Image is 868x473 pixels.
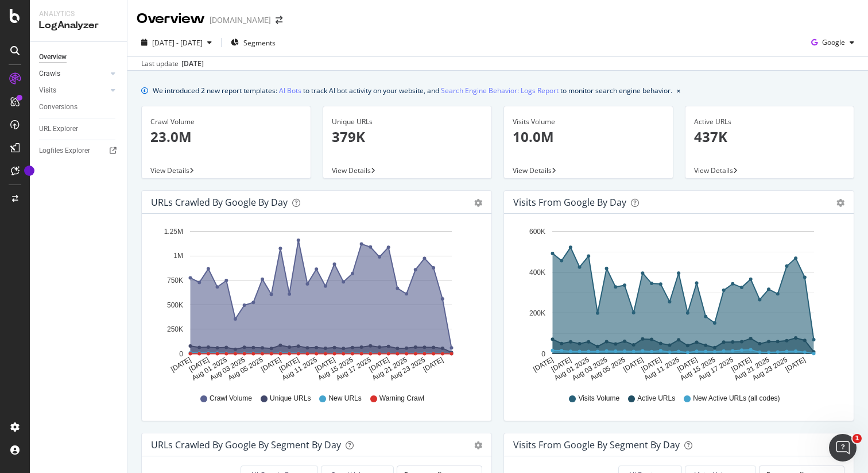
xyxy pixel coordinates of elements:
text: Aug 15 2025 [317,356,355,382]
text: Aug 23 2025 [389,356,427,382]
span: Unique URLs [270,394,311,403]
text: Aug 15 2025 [679,356,717,382]
text: Aug 01 2025 [553,356,591,382]
p: 437K [694,127,846,147]
div: URLs Crawled by Google By Segment By Day [151,439,341,451]
div: arrow-right-arrow-left [276,16,282,24]
div: Active URLs [694,117,846,127]
text: 0 [179,350,183,358]
text: [DATE] [313,356,336,374]
text: Aug 05 2025 [589,356,627,382]
div: LogAnalyzer [39,19,118,32]
div: gear [474,199,482,207]
span: Visits Volume [578,394,619,403]
span: New Active URLs (all codes) [693,394,780,403]
div: Crawls [39,68,60,80]
div: Logfiles Explorer [39,145,90,157]
text: [DATE] [169,356,192,374]
text: [DATE] [259,356,282,374]
text: 0 [541,350,545,358]
button: close banner [674,82,683,99]
text: [DATE] [676,356,699,374]
p: 23.0M [150,127,302,147]
a: AI Bots [279,84,301,97]
text: Aug 03 2025 [571,356,609,382]
text: Aug 17 2025 [697,356,735,382]
p: 10.0M [513,127,664,147]
a: Crawls [39,68,107,80]
text: [DATE] [622,356,645,374]
text: Aug 11 2025 [281,356,319,382]
text: 600K [529,228,545,236]
text: Aug 21 2025 [733,356,771,382]
text: [DATE] [784,356,807,374]
div: info banner [141,84,854,97]
div: gear [474,441,482,449]
span: Warning Crawl [379,394,424,403]
div: Unique URLs [332,117,483,127]
text: [DATE] [550,356,573,374]
div: Visits from Google by day [513,197,626,208]
text: [DATE] [730,356,753,374]
div: Visits Volume [513,117,664,127]
div: Conversions [39,101,77,113]
text: Aug 11 2025 [643,356,681,382]
iframe: Intercom live chat [829,434,857,462]
span: View Details [332,166,371,175]
text: Aug 03 2025 [208,356,246,382]
div: We introduced 2 new report templates: to track AI bot activity on your website, and to monitor se... [153,84,672,97]
div: URLs Crawled by Google by day [151,197,288,208]
span: View Details [513,166,552,175]
div: gear [836,199,844,207]
text: 500K [167,301,183,309]
button: Segments [226,33,280,52]
text: 1.25M [164,228,183,236]
div: Visits from Google By Segment By Day [513,439,680,451]
span: [DATE] - [DATE] [152,38,203,48]
div: Tooltip anchor [24,166,34,176]
div: [DOMAIN_NAME] [210,14,271,26]
div: Visits [39,84,56,97]
a: Search Engine Behavior: Logs Report [441,84,559,97]
p: 379K [332,127,483,147]
text: Aug 01 2025 [191,356,228,382]
span: Segments [243,38,276,48]
span: Google [822,37,845,47]
a: Logfiles Explorer [39,145,119,157]
a: Overview [39,51,119,63]
text: 750K [167,276,183,284]
div: Overview [137,9,205,29]
text: 250K [167,325,183,333]
span: 1 [852,434,862,443]
text: Aug 23 2025 [751,356,789,382]
a: URL Explorer [39,123,119,135]
button: [DATE] - [DATE] [137,33,216,52]
text: [DATE] [422,356,445,374]
a: Conversions [39,101,119,113]
text: [DATE] [278,356,301,374]
text: Aug 17 2025 [335,356,373,382]
div: Crawl Volume [150,117,302,127]
text: 1M [173,252,183,260]
div: Overview [39,51,67,63]
div: URL Explorer [39,123,78,135]
div: Analytics [39,9,118,19]
span: View Details [694,166,733,175]
text: Aug 21 2025 [371,356,409,382]
span: View Details [150,166,189,175]
text: [DATE] [640,356,663,374]
div: [DATE] [181,59,204,69]
text: [DATE] [188,356,211,374]
span: Crawl Volume [210,394,252,403]
svg: A chart. [513,223,840,383]
text: Aug 05 2025 [227,356,265,382]
text: 200K [529,309,545,317]
text: 400K [529,268,545,276]
button: Google [807,33,859,52]
text: [DATE] [368,356,391,374]
a: Visits [39,84,107,97]
svg: A chart. [151,223,478,383]
div: Last update [141,59,204,69]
